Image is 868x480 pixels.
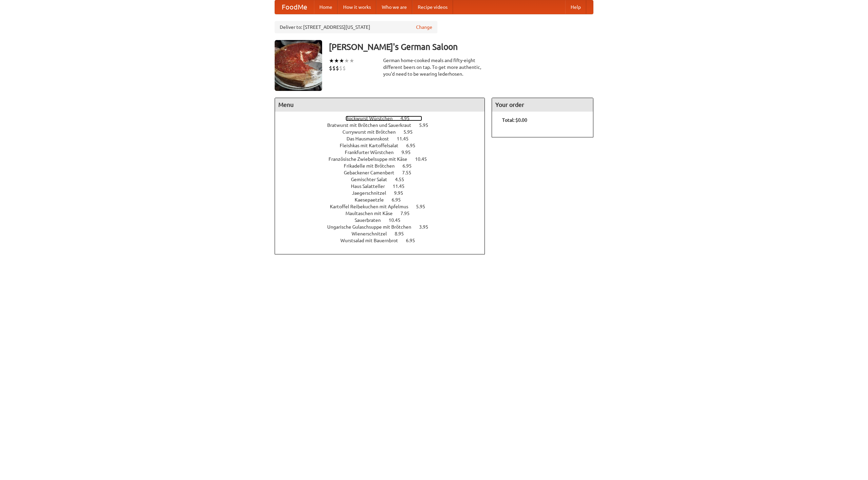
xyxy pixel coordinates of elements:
[412,0,453,14] a: Recipe videos
[351,184,392,189] span: Haus Salatteller
[406,238,422,243] span: 6.95
[492,98,593,112] h4: Your order
[339,64,342,72] li: $
[275,21,437,33] div: Deliver to: [STREET_ADDRESS][US_STATE]
[330,204,438,209] a: Kartoffel Reibekuchen mit Apfelmus 5.95
[351,177,394,182] span: Gemischter Salat
[342,129,402,135] span: Currywurst mit Brötchen
[383,57,485,77] div: German home-cooked meals and fifty-eight different beers on tap. To get more authentic, you'd nee...
[355,217,388,223] span: Sauerbraten
[355,217,413,223] a: Sauerbraten 10.45
[406,143,422,148] span: 6.95
[355,197,391,203] span: Kaesepaetzle
[352,190,416,196] a: Jaegerschnitzel 9.95
[346,211,422,216] a: Maultaschen mit Käse 7.95
[340,238,428,243] a: Wurstsalad mit Bauernbrot 6.95
[400,116,416,121] span: 4.95
[415,156,434,162] span: 10.45
[401,150,417,155] span: 9.95
[376,0,412,14] a: Who we are
[314,0,338,14] a: Home
[344,170,401,175] span: Gebackener Camenbert
[402,163,418,169] span: 6.95
[329,64,332,72] li: $
[346,211,399,216] span: Maultaschen mit Käse
[419,122,435,128] span: 5.95
[400,211,416,216] span: 7.95
[419,224,435,230] span: 3.95
[397,136,415,141] span: 11.45
[565,0,586,14] a: Help
[339,57,344,64] li: ★
[327,224,441,230] a: Ungarische Gulaschsuppe mit Brötchen 3.95
[340,143,405,148] span: Fleishkas mit Kartoffelsalat
[345,150,423,155] a: Frankfurter Würstchen 9.95
[345,150,400,155] span: Frankfurter Würstchen
[347,136,396,141] span: Das Hausmannskost
[332,64,336,72] li: $
[416,204,432,209] span: 5.95
[389,217,407,223] span: 10.45
[340,143,428,148] a: Fleishkas mit Kartoffelsalat 6.95
[394,190,410,196] span: 9.95
[340,238,405,243] span: Wurstsalad mit Bauernbrot
[402,170,418,175] span: 7.55
[395,177,411,182] span: 4.55
[329,57,334,64] li: ★
[416,24,432,31] a: Change
[347,136,421,141] a: Das Hausmannskost 11.45
[342,64,346,72] li: $
[338,0,376,14] a: How it works
[344,57,349,64] li: ★
[392,197,408,203] span: 6.95
[352,231,416,236] a: Wienerschnitzel 8.95
[351,177,417,182] a: Gemischter Salat 4.55
[346,116,399,121] span: Bockwurst Würstchen
[327,122,441,128] a: Bratwurst mit Brötchen und Sauerkraut 5.95
[329,156,439,162] a: Französische Zwiebelsuppe mit Käse 10.45
[329,40,593,54] h3: [PERSON_NAME]'s German Saloon
[352,190,393,196] span: Jaegerschnitzel
[275,98,485,112] h4: Menu
[346,116,422,121] a: Bockwurst Würstchen 4.95
[327,122,418,128] span: Bratwurst mit Brötchen und Sauerkraut
[349,57,354,64] li: ★
[275,0,314,14] a: FoodMe
[342,129,425,135] a: Currywurst mit Brötchen 5.95
[334,57,339,64] li: ★
[275,40,322,91] img: angular.jpg
[502,117,527,123] b: Total: $0.00
[329,156,414,162] span: Französische Zwiebelsuppe mit Käse
[393,184,411,189] span: 11.45
[330,204,415,209] span: Kartoffel Reibekuchen mit Apfelmus
[336,64,339,72] li: $
[327,224,418,230] span: Ungarische Gulaschsuppe mit Brötchen
[344,170,424,175] a: Gebackener Camenbert 7.55
[344,163,401,169] span: Frikadelle mit Brötchen
[395,231,411,236] span: 8.95
[352,231,394,236] span: Wienerschnitzel
[344,163,424,169] a: Frikadelle mit Brötchen 6.95
[351,184,417,189] a: Haus Salatteller 11.45
[355,197,413,203] a: Kaesepaetzle 6.95
[403,129,419,135] span: 5.95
